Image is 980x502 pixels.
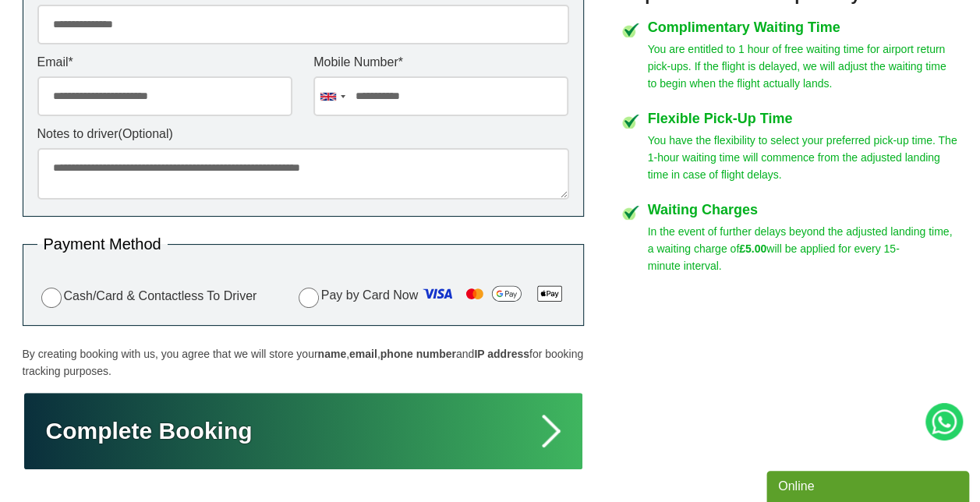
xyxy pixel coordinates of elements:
[380,348,456,360] strong: phone number
[766,468,972,502] iframe: chat widget
[23,391,584,471] button: Complete Booking
[648,203,958,217] h4: Waiting Charges
[648,41,958,92] p: You are entitled to 1 hour of free waiting time for airport return pick-ups. If the flight is del...
[349,348,377,360] strong: email
[37,56,292,69] label: Email
[119,127,173,140] span: (Optional)
[37,128,569,140] label: Notes to driver
[648,20,958,34] h4: Complimentary Waiting Time
[474,348,529,360] strong: IP address
[37,285,257,308] label: Cash/Card & Contactless To Driver
[648,132,958,183] p: You have the flexibility to select your preferred pick-up time. The 1-hour waiting time will comm...
[648,223,958,274] p: In the event of further delays beyond the adjusted landing time, a waiting charge of will be appl...
[37,236,168,252] legend: Payment Method
[314,77,350,115] div: United Kingdom: +44
[295,281,569,311] label: Pay by Card Now
[317,348,346,360] strong: name
[313,56,568,69] label: Mobile Number
[299,288,319,308] input: Pay by Card Now
[648,111,958,125] h4: Flexible Pick-Up Time
[23,345,584,380] p: By creating booking with us, you agree that we will store your , , and for booking tracking purpo...
[41,288,62,308] input: Cash/Card & Contactless To Driver
[739,242,766,255] strong: £5.00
